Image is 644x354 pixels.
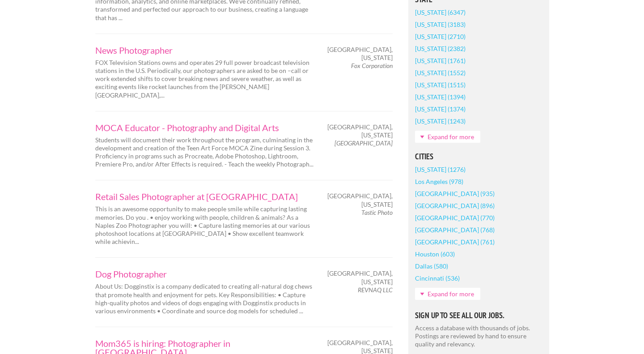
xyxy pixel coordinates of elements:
[327,123,393,139] span: [GEOGRAPHIC_DATA], [US_STATE]
[415,79,466,91] a: [US_STATE] (1515)
[415,212,495,224] a: [GEOGRAPHIC_DATA] (770)
[415,91,466,103] a: [US_STATE] (1394)
[327,46,393,62] span: [GEOGRAPHIC_DATA], [US_STATE]
[95,46,314,55] a: News Photographer
[415,236,495,248] a: [GEOGRAPHIC_DATA] (761)
[415,188,495,200] a: [GEOGRAPHIC_DATA] (935)
[415,175,463,188] a: Los Angeles (978)
[95,269,314,278] a: Dog Photographer
[415,103,466,115] a: [US_STATE] (1374)
[415,67,466,79] a: [US_STATE] (1552)
[95,282,314,315] p: About Us: Dogginstix is a company dedicated to creating all-natural dog chews that promote health...
[415,260,448,272] a: Dallas (580)
[415,43,466,55] a: [US_STATE] (2382)
[415,288,480,300] a: Expand for more
[95,136,314,169] p: Students will document their work throughout the program, culminating in the development and crea...
[415,18,466,30] a: [US_STATE] (3183)
[351,62,393,69] em: Fox Corporation
[415,163,466,175] a: [US_STATE] (1276)
[415,153,542,161] h5: Cities
[95,123,314,132] a: MOCA Educator - Photography and Digital Arts
[358,286,393,294] em: REVNAQ LLC
[415,131,480,143] a: Expand for more
[415,224,495,236] a: [GEOGRAPHIC_DATA] (768)
[327,192,393,208] span: [GEOGRAPHIC_DATA], [US_STATE]
[415,248,455,260] a: Houston (603)
[95,192,314,201] a: Retail Sales Photographer at [GEOGRAPHIC_DATA]
[415,30,466,43] a: [US_STATE] (2710)
[415,55,466,67] a: [US_STATE] (1761)
[415,115,466,127] a: [US_STATE] (1243)
[95,59,314,99] p: FOX Television Stations owns and operates 29 full power broadcast television stations in the U.S....
[415,324,542,349] p: Access a database with thousands of jobs. Postings are reviewed by hand to ensure quality and rel...
[415,200,495,212] a: [GEOGRAPHIC_DATA] (896)
[415,6,466,18] a: [US_STATE] (6347)
[327,269,393,286] span: [GEOGRAPHIC_DATA], [US_STATE]
[95,205,314,246] p: This is an awesome opportunity to make people smile while capturing lasting memories. Do you . • ...
[361,209,393,216] em: Tastic Photo
[415,272,460,284] a: Cincinnati (536)
[415,311,542,320] h5: Sign Up to See All Our Jobs.
[335,139,393,147] em: [GEOGRAPHIC_DATA]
